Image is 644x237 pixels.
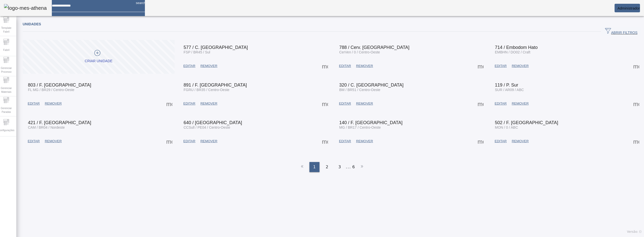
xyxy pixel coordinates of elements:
[184,88,229,92] span: FGRU / BR35 / Centro-Oeste
[352,162,355,172] li: 6
[339,125,381,129] span: MG / BR17 / Centro-Oeste
[200,63,217,68] span: REMOVER
[85,59,112,64] div: Criar unidade
[198,99,220,108] button: REMOVER
[339,139,351,144] span: EDITAR
[509,137,531,146] button: REMOVER
[492,99,509,108] button: EDITAR
[25,99,42,108] button: EDITAR
[183,101,195,106] span: EDITAR
[495,139,507,144] span: EDITAR
[28,120,91,125] span: 421 / F. [GEOGRAPHIC_DATA]
[198,137,220,146] button: REMOVER
[476,61,485,70] button: Mais
[181,137,198,146] button: EDITAR
[337,61,354,70] button: EDITAR
[601,27,641,36] button: ABRIR FILTROS
[492,137,509,146] button: EDITAR
[495,45,538,50] span: 714 / Embodom Hato
[356,139,373,144] span: REMOVER
[184,50,210,54] span: FSP / BR45 / Sul
[632,61,641,70] button: Mais
[509,61,531,70] button: REMOVER
[200,139,217,144] span: REMOVER
[492,61,509,70] button: EDITAR
[495,50,530,54] span: EMBHN / DO02 / Craft
[181,61,198,70] button: EDITAR
[356,63,373,68] span: REMOVER
[338,164,341,170] span: 3
[184,125,230,129] span: CCSull / PE04 / Centro-Oeste
[337,99,354,108] button: EDITAR
[23,22,41,26] span: Unidades
[495,63,507,68] span: EDITAR
[28,83,91,88] span: 803 / F. [GEOGRAPHIC_DATA]
[4,4,47,12] img: logo-mes-athena
[627,230,641,233] span: Versão: ()
[476,137,485,146] button: Mais
[184,120,242,125] span: 640 / [GEOGRAPHIC_DATA]
[45,139,62,144] span: REMOVER
[339,88,380,92] span: BM / BR51 / Centro-Oeste
[28,101,40,106] span: EDITAR
[2,47,11,53] span: Fabril
[165,137,174,146] button: Mais
[495,125,518,129] span: MON / 0 / ABC
[198,61,220,70] button: REMOVER
[23,40,175,74] button: Criar unidade
[339,45,410,50] span: 788 / Cerv. [GEOGRAPHIC_DATA]
[42,137,64,146] button: REMOVER
[495,101,507,106] span: EDITAR
[165,99,174,108] button: Mais
[495,88,524,92] span: SUR / AR09 / ABC
[512,101,529,106] span: REMOVER
[512,63,529,68] span: REMOVER
[632,99,641,108] button: Mais
[184,45,248,50] span: 577 / C. [GEOGRAPHIC_DATA]
[339,50,380,54] span: CerVen / 0 / Centro-Oeste
[183,139,195,144] span: EDITAR
[326,164,328,170] span: 2
[632,137,641,146] button: Mais
[509,99,531,108] button: REMOVER
[353,99,375,108] button: REMOVER
[346,162,351,172] li: ...
[337,137,354,146] button: EDITAR
[28,88,74,92] span: FL MG / BR29 / Centro-Oeste
[320,61,330,70] button: Mais
[353,137,375,146] button: REMOVER
[45,101,62,106] span: REMOVER
[200,101,217,106] span: REMOVER
[320,99,330,108] button: Mais
[28,139,40,144] span: EDITAR
[28,125,65,129] span: CAM / BR04 / Nordeste
[339,83,404,88] span: 320 / C. [GEOGRAPHIC_DATA]
[339,63,351,68] span: EDITAR
[617,6,640,10] span: Administrador
[320,137,330,146] button: Mais
[183,63,195,68] span: EDITAR
[512,139,529,144] span: REMOVER
[339,101,351,106] span: EDITAR
[495,120,558,125] span: 502 / F. [GEOGRAPHIC_DATA]
[495,83,518,88] span: 119 / P. Sur
[605,28,637,35] span: ABRIR FILTROS
[42,99,64,108] button: REMOVER
[476,99,485,108] button: Mais
[25,137,42,146] button: EDITAR
[356,101,373,106] span: REMOVER
[339,120,403,125] span: 140 / F. [GEOGRAPHIC_DATA]
[353,61,375,70] button: REMOVER
[184,83,247,88] span: 891 / F. [GEOGRAPHIC_DATA]
[181,99,198,108] button: EDITAR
